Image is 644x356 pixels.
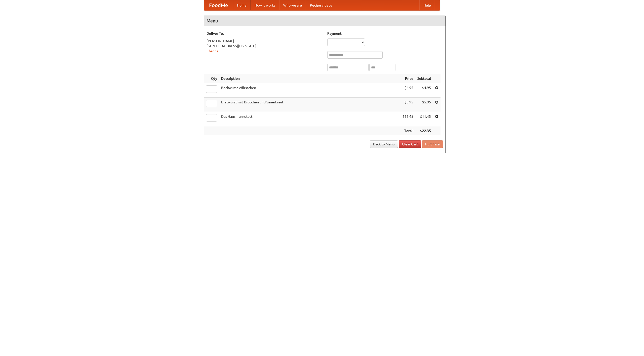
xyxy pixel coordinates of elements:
[415,112,433,126] td: $11.45
[207,44,322,49] div: [STREET_ADDRESS][US_STATE]
[400,126,415,136] th: Total:
[400,74,415,83] th: Price
[400,98,415,112] td: $5.95
[400,83,415,98] td: $4.95
[219,98,400,112] td: Bratwurst mit Brötchen und Sauerkraut
[204,16,446,26] h4: Menu
[207,38,322,44] div: [PERSON_NAME]
[415,83,433,98] td: $4.95
[415,74,433,83] th: Subtotal
[415,98,433,112] td: $5.95
[415,126,433,136] th: $22.35
[204,0,233,10] a: FoodMe
[219,74,400,83] th: Description
[207,49,219,53] a: Change
[422,140,443,148] button: Purchase
[306,0,336,10] a: Recipe videos
[219,112,400,126] td: Das Hausmannskost
[400,112,415,126] td: $11.45
[399,140,421,148] a: Clear Cart
[370,140,398,148] a: Back to Menu
[279,0,306,10] a: Who we are
[251,0,279,10] a: How it works
[219,83,400,98] td: Bockwurst Würstchen
[327,31,443,36] h5: Payment:
[233,0,251,10] a: Home
[207,31,322,36] h5: Deliver To:
[204,74,219,83] th: Qty
[419,0,435,10] a: Help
